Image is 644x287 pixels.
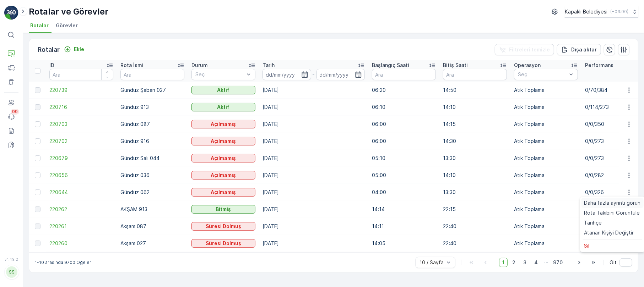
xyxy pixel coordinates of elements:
[499,258,508,267] span: 1
[211,121,236,128] p: Açılmamış
[584,209,640,216] span: Rota Takibini Görüntüle
[263,69,311,80] input: dd/mm/yyyy
[439,201,510,218] td: 22:15
[211,172,236,179] p: Açılmamış
[195,71,244,78] p: Seç
[259,150,368,167] td: [DATE]
[565,6,638,18] button: Kapaklı Belediyesi(+03:00)
[49,240,113,247] a: 220260
[191,86,255,94] button: Aktif
[259,218,368,235] td: [DATE]
[35,260,91,265] p: 1-10 arasında 9700 Öğeler
[6,266,17,278] div: SS
[510,133,581,150] td: Atık Toplama
[259,184,368,201] td: [DATE]
[368,218,439,235] td: 14:11
[117,235,188,252] td: Akşam 027
[191,205,255,214] button: Bitmiş
[510,235,581,252] td: Atık Toplama
[49,104,113,111] a: 220716
[217,87,230,94] p: Aktif
[510,184,581,201] td: Atık Toplama
[259,116,368,133] td: [DATE]
[35,121,40,127] div: Toggle Row Selected
[259,167,368,184] td: [DATE]
[35,155,40,161] div: Toggle Row Selected
[191,171,255,180] button: Açılmamış
[35,223,40,229] div: Toggle Row Selected
[495,44,554,55] button: Filtreleri temizle
[191,239,255,248] button: Süresi Dolmuş
[439,218,510,235] td: 22:40
[514,62,541,69] p: Operasyon
[439,99,510,116] td: 14:10
[585,62,613,69] p: Performans
[35,206,40,212] div: Toggle Row Selected
[74,46,84,53] p: Ekle
[117,133,188,150] td: Gündüz 916
[544,258,548,267] p: ...
[4,110,18,124] a: 99
[191,103,255,111] button: Aktif
[49,155,113,162] a: 220679
[49,206,113,213] a: 220262
[368,99,439,116] td: 06:10
[49,69,113,80] input: Ara
[217,104,230,111] p: Aktif
[368,167,439,184] td: 05:00
[510,99,581,116] td: Atık Toplama
[610,9,628,15] p: ( +03:00 )
[120,69,184,80] input: Ara
[581,208,644,218] a: Rota Takibini Görüntüle
[439,116,510,133] td: 14:15
[439,150,510,167] td: 13:30
[49,189,113,196] a: 220644
[584,199,641,206] span: Daha fazla ayrıntı görün
[49,121,113,128] span: 220703
[531,258,541,267] span: 4
[216,206,231,213] p: Bitmiş
[49,62,54,69] p: ID
[206,223,241,230] p: Süresi Dolmuş
[368,82,439,99] td: 06:20
[29,6,108,17] p: Rotalar ve Görevler
[49,223,113,230] a: 220261
[61,45,87,54] button: Ekle
[191,154,255,162] button: Açılmamış
[117,184,188,201] td: Gündüz 062
[443,69,507,80] input: Ara
[510,150,581,167] td: Atık Toplama
[550,258,566,267] span: 970
[117,82,188,99] td: Gündüz Şaban 027
[117,167,188,184] td: Gündüz 036
[439,133,510,150] td: 14:30
[509,46,550,53] p: Filtreleri temizle
[35,189,40,195] div: Toggle Row Selected
[439,235,510,252] td: 22:40
[368,133,439,150] td: 06:00
[259,82,368,99] td: [DATE]
[49,172,113,179] a: 220656
[372,69,436,80] input: Ara
[12,109,18,115] p: 99
[518,71,567,78] p: Seç
[211,138,236,145] p: Açılmamış
[191,62,208,69] p: Durum
[49,87,113,94] a: 220739
[259,235,368,252] td: [DATE]
[35,241,40,246] div: Toggle Row Selected
[206,240,241,247] p: Süresi Dolmuş
[117,201,188,218] td: AKŞAM 913
[584,219,602,226] span: Tarihçe
[49,138,113,145] a: 220702
[191,137,255,145] button: Açılmamış
[509,258,519,267] span: 2
[584,242,590,249] span: Sil
[117,116,188,133] td: Gündüz 087
[56,22,78,29] span: Görevler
